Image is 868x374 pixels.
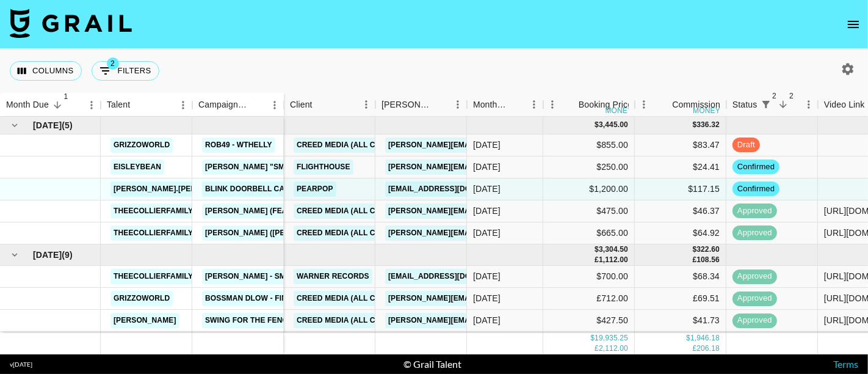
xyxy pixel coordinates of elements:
div: £ [595,255,599,265]
a: [PERSON_NAME] - Small Hands [202,269,332,284]
span: approved [732,315,777,326]
div: £69.51 [635,288,726,310]
div: 2 active filters [758,96,775,113]
div: $700.00 [543,266,635,288]
a: Swing For The Fences - [PERSON_NAME] & [PERSON_NAME] [202,313,443,328]
a: [EMAIL_ADDRESS][DOMAIN_NAME] [385,182,522,197]
div: 336.32 [696,120,720,130]
div: Talent [101,93,192,117]
div: Month Due [6,93,49,117]
button: open drawer [841,12,866,37]
button: Menu [635,95,653,114]
div: $427.50 [543,310,635,332]
span: ( 9 ) [62,249,73,261]
a: [PERSON_NAME][EMAIL_ADDRESS][DOMAIN_NAME] [385,226,584,241]
div: Aug '25 [473,139,501,151]
div: $855.00 [543,134,635,156]
a: [PERSON_NAME][EMAIL_ADDRESS][DOMAIN_NAME] [385,204,584,219]
div: $24.41 [635,156,726,178]
div: 206.18 [696,343,720,354]
div: 1,112.00 [599,255,628,265]
a: [PERSON_NAME][EMAIL_ADDRESS][DOMAIN_NAME] [385,137,584,153]
span: 2 [107,57,119,70]
button: Sort [313,96,330,113]
div: 3,445.00 [599,120,628,130]
div: © Grail Talent [404,358,462,370]
img: Grail Talent [10,9,132,38]
button: Sort [775,96,792,113]
div: $475.00 [543,200,635,222]
a: Flighthouse [294,159,353,175]
span: approved [732,227,777,239]
div: Campaign (Type) [198,93,248,117]
button: Menu [543,95,562,114]
div: Status [726,93,818,117]
div: Client [290,93,313,117]
a: Creed Media (All Campaigns) [294,313,421,328]
a: Creed Media (All Campaigns) [294,226,421,241]
a: theecollierfamily [110,204,196,219]
button: Show filters [92,61,159,81]
a: Creed Media (All Campaigns) [294,204,421,219]
button: Menu [82,96,101,114]
span: confirmed [732,183,779,195]
div: Jul '25 [473,270,501,282]
span: confirmed [732,161,779,173]
div: Campaign (Type) [192,93,284,117]
div: 1,946.18 [690,333,720,343]
div: 19,935.25 [595,333,628,343]
div: Aug '25 [473,161,501,173]
div: Talent [107,93,130,117]
span: [DATE] [33,249,62,261]
a: theecollierfamily [110,226,196,241]
a: BossMan Dlow - Finesse [202,291,310,306]
span: 2 [786,90,798,102]
div: 3,304.50 [599,244,628,255]
div: 2,112.00 [599,343,628,354]
a: grizzoworld [110,291,173,306]
div: $ [595,244,599,255]
button: Sort [655,96,672,113]
div: Jul '25 [473,314,501,326]
div: Jul '25 [473,292,501,304]
div: Month Due [473,93,508,117]
button: Sort [432,96,449,113]
div: 108.56 [696,255,720,265]
button: Sort [49,97,66,114]
div: $68.34 [635,266,726,288]
a: [PERSON_NAME][EMAIL_ADDRESS][PERSON_NAME][DOMAIN_NAME] [385,159,647,175]
span: approved [732,271,777,282]
div: money [693,107,720,114]
a: [PERSON_NAME].[PERSON_NAME] [110,182,244,197]
a: [PERSON_NAME] [110,313,179,328]
span: draft [732,139,760,151]
a: [PERSON_NAME][EMAIL_ADDRESS][DOMAIN_NAME] [385,313,584,328]
button: hide children [6,117,23,134]
div: Commission [672,93,720,117]
div: $64.92 [635,222,726,244]
div: Video Link [824,93,865,117]
button: Menu [449,95,467,114]
a: theecollierfamily [110,269,196,284]
button: Show filters [758,96,775,113]
a: grizzoworld [110,137,173,153]
a: ROB49 - WTHELLY [202,137,275,153]
div: $ [595,120,599,130]
a: Terms [833,358,858,370]
div: Aug '25 [473,205,501,217]
div: Client [284,93,375,117]
div: Aug '25 [473,183,501,195]
a: [PERSON_NAME][EMAIL_ADDRESS][DOMAIN_NAME] [385,291,584,306]
div: $ [693,244,697,255]
a: Creed Media (All Campaigns) [294,137,421,153]
button: hide children [6,246,23,263]
span: 2 [769,90,781,102]
div: $ [693,120,697,130]
button: Menu [174,96,192,114]
div: $46.37 [635,200,726,222]
a: [PERSON_NAME] ([PERSON_NAME]) [202,226,341,241]
a: Pearpop [294,182,336,197]
span: approved [732,205,777,217]
button: Sort [248,97,266,114]
div: $41.73 [635,310,726,332]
